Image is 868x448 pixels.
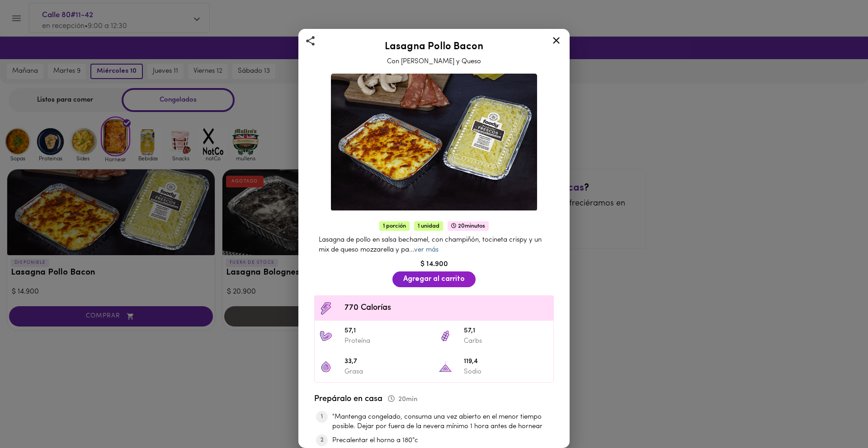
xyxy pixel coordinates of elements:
[310,42,558,52] h2: Lasagna Pollo Bacon
[344,367,429,377] p: Grasa
[332,412,558,432] li: "Mantenga congelado, consuma una vez abierto en el menor tiempo posible. Dejar por fuera de la ne...
[379,221,410,231] span: 1 porción
[344,326,429,336] span: 57,1
[439,329,452,343] img: 57,1 Carbs
[319,237,542,253] span: Lasagna de pollo en salsa bechamel, con champiñón, tocineta crispy y un mix de queso mozzarella y...
[816,396,859,439] iframe: Messagebird Livechat Widget
[387,58,481,65] span: Con [PERSON_NAME] y Queso
[310,259,558,270] div: $ 14.900
[414,221,443,231] span: 1 unidad
[319,329,333,343] img: 57,1 Proteína
[319,360,333,373] img: 33,7 Grasa
[314,395,417,403] span: Prepáralo en casa
[344,302,549,314] span: 770 Calorías
[464,357,549,367] span: 119,4
[464,326,549,336] span: 57,1
[403,275,465,284] span: Agregar al carrito
[464,367,549,377] p: Sodio
[344,357,429,367] span: 33,7
[448,221,489,231] span: 20 minutos
[414,247,439,253] a: ver más
[392,271,476,287] button: Agregar al carrito
[439,360,452,373] img: 119,4 Sodio
[388,396,417,403] span: 20 min
[464,336,549,346] p: Carbs
[331,74,537,211] img: Lasagna Pollo Bacon
[344,336,429,346] p: Proteína
[332,436,558,445] li: Precalentar el horno a 180°c
[319,302,333,315] img: Contenido calórico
